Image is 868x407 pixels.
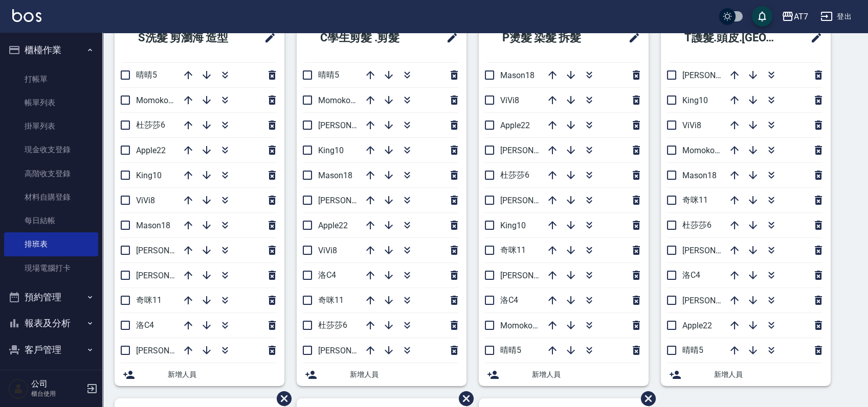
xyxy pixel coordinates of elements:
[4,232,98,256] a: 排班表
[816,7,856,26] button: 登出
[500,271,566,280] span: [PERSON_NAME]7
[318,121,384,130] span: [PERSON_NAME]9
[752,6,772,27] button: save
[4,256,98,280] a: 現場電腦打卡
[682,345,703,355] span: 晴晴5
[682,270,700,280] span: 洛C4
[136,171,162,180] span: King10
[136,346,202,355] span: [PERSON_NAME]2
[777,6,812,27] button: AT7
[136,221,170,230] span: Mason18
[4,37,98,63] button: 櫃檯作業
[136,146,166,155] span: Apple22
[318,295,344,305] span: 奇咪11
[500,95,519,105] span: ViVi8
[500,221,526,230] span: King10
[136,120,165,130] span: 杜莎莎6
[350,369,458,380] span: 新增人員
[682,121,701,130] span: ViVi8
[4,310,98,337] button: 報表及分析
[682,220,711,230] span: 杜莎莎6
[12,9,41,22] img: Logo
[500,321,542,330] span: Momoko12
[500,121,530,130] span: Apple22
[500,245,526,255] span: 奇咪11
[4,138,98,161] a: 現金收支登錄
[136,95,177,105] span: Momoko12
[4,337,98,363] button: 客戶管理
[318,270,336,280] span: 洛C4
[4,209,98,232] a: 每日結帳
[714,369,822,380] span: 新增人員
[682,195,708,205] span: 奇咪11
[500,70,535,80] span: Mason18
[8,378,29,399] img: Person
[136,295,162,305] span: 奇咪11
[318,246,337,255] span: ViVi8
[318,146,344,155] span: King10
[318,70,339,80] span: 晴晴5
[500,146,566,155] span: [PERSON_NAME]2
[682,171,717,180] span: Mason18
[794,10,808,23] div: AT7
[4,162,98,185] a: 高階收支登錄
[318,196,384,205] span: [PERSON_NAME]7
[4,185,98,209] a: 材料自購登錄
[318,221,348,230] span: Apple22
[682,70,748,80] span: [PERSON_NAME]2
[136,70,157,80] span: 晴晴5
[682,246,748,255] span: [PERSON_NAME]9
[4,284,98,310] button: 預約管理
[622,26,640,50] span: 修改班表的標題
[4,91,98,114] a: 帳單列表
[136,196,155,205] span: ViVi8
[682,296,748,305] span: [PERSON_NAME]7
[500,170,529,180] span: 杜莎莎6
[318,320,347,330] span: 杜莎莎6
[500,295,518,305] span: 洛C4
[500,196,566,205] span: [PERSON_NAME]9
[804,26,822,50] span: 修改班表的標題
[297,363,466,386] div: 新增人員
[318,171,352,180] span: Mason18
[4,114,98,138] a: 掛單列表
[661,363,831,386] div: 新增人員
[31,389,83,398] p: 櫃台使用
[440,26,458,50] span: 修改班表的標題
[123,19,251,56] h2: S洗髮 剪瀏海 造型
[258,26,276,50] span: 修改班表的標題
[305,19,427,56] h2: C學生剪髮 .剪髮
[682,321,712,330] span: Apple22
[682,95,708,105] span: King10
[318,346,384,355] span: [PERSON_NAME]2
[500,345,521,355] span: 晴晴5
[669,19,797,56] h2: T護髮.頭皮.[GEOGRAPHIC_DATA]
[31,379,83,389] h5: 公司
[136,246,202,255] span: [PERSON_NAME]9
[479,363,649,386] div: 新增人員
[682,146,724,155] span: Momoko12
[168,369,276,380] span: 新增人員
[318,95,360,105] span: Momoko12
[4,363,98,389] button: 員工及薪資
[136,271,202,280] span: [PERSON_NAME]7
[136,320,154,330] span: 洛C4
[4,67,98,91] a: 打帳單
[115,363,284,386] div: 新增人員
[532,369,640,380] span: 新增人員
[487,19,609,56] h2: P燙髮 染髮 拆髮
